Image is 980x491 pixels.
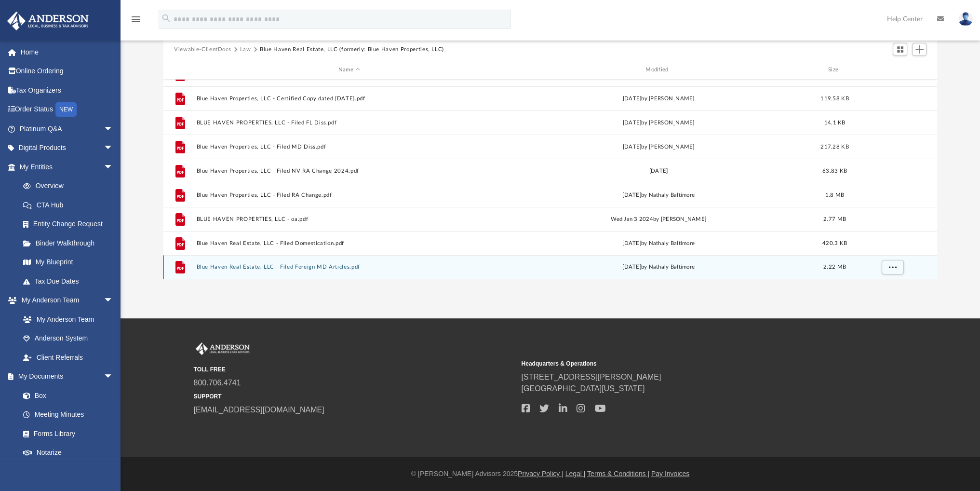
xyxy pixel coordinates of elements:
[194,379,241,387] a: 800.706.4741
[13,424,118,443] a: Forms Library
[506,66,811,74] div: Modified
[651,470,689,477] a: Pay Invoices
[121,469,980,479] div: © [PERSON_NAME] Advisors 2025
[197,240,502,246] button: Blue Haven Real Estate, LLC - Filed Domestication.pdf
[174,45,231,54] button: Viewable-ClientDocs
[506,95,811,103] div: [DATE] by [PERSON_NAME]
[7,119,128,138] a: Platinum Q&Aarrow_drop_down
[522,384,645,393] a: [GEOGRAPHIC_DATA][US_STATE]
[55,102,77,117] div: NEW
[197,120,502,126] button: BLUE HAVEN PROPERTIES, LLC - Filed FL Diss.pdf
[825,192,845,198] span: 1.8 MB
[13,329,123,348] a: Anderson System
[522,359,843,368] small: Headquarters & Operations
[197,216,502,222] button: BLUE HAVEN PROPERTIES, LLC - oa.pdf
[13,348,123,367] a: Client Referrals
[194,342,252,355] img: Anderson Advisors Platinum Portal
[197,168,502,174] button: Blue Haven Properties, LLC - Filed NV RA Change 2024.pdf
[13,195,128,215] a: CTA Hub
[4,12,92,30] img: Anderson Advisors Platinum Portal
[194,406,324,414] a: [EMAIL_ADDRESS][DOMAIN_NAME]
[194,392,515,401] small: SUPPORT
[13,310,118,329] a: My Anderson Team
[196,66,502,74] div: Name
[197,95,502,102] button: Blue Haven Properties, LLC - Certified Copy dated [DATE].pdf
[7,291,123,310] a: My Anderson Teamarrow_drop_down
[260,45,444,54] button: Blue Haven Real Estate, LLC (formerly: Blue Haven Properties, LLC)
[506,239,811,248] div: [DATE] by Nathaly Baltimore
[816,66,854,74] div: Size
[522,373,661,381] a: [STREET_ADDRESS][PERSON_NAME]
[104,291,123,311] span: arrow_drop_down
[506,167,811,176] div: [DATE]
[506,143,811,151] div: [DATE] by [PERSON_NAME]
[824,120,846,125] span: 14.1 KB
[7,100,128,120] a: Order StatusNEW
[506,263,811,272] div: [DATE] by Nathaly Baltimore
[565,470,586,477] a: Legal |
[13,405,123,424] a: Meeting Minutes
[958,12,973,26] img: User Pic
[13,272,128,291] a: Tax Due Dates
[7,81,128,100] a: Tax Organizers
[823,217,846,222] span: 2.77 MB
[104,119,123,139] span: arrow_drop_down
[912,43,926,56] button: Add
[7,42,128,62] a: Home
[13,215,128,234] a: Entity Change Request
[823,264,846,270] span: 2.22 MB
[13,443,123,463] a: Notarize
[7,367,123,386] a: My Documentsarrow_drop_down
[240,45,251,54] button: Law
[858,66,926,74] div: id
[518,470,564,477] a: Privacy Policy |
[506,191,811,200] div: [DATE] by Nathaly Baltimore
[587,470,649,477] a: Terms & Conditions |
[130,18,142,25] a: menu
[822,241,847,246] span: 420.3 KB
[197,192,502,198] button: Blue Haven Properties, LLC - Filed RA Change.pdf
[506,119,811,127] div: [DATE] by [PERSON_NAME]
[163,80,937,279] div: grid
[104,367,123,387] span: arrow_drop_down
[197,144,502,150] button: Blue Haven Properties, LLC - Filed MD Diss.pdf
[13,177,128,196] a: Overview
[130,14,142,25] i: menu
[506,215,811,224] div: Wed Jan 3 2024 by [PERSON_NAME]
[194,365,515,374] small: TOLL FREE
[13,233,128,253] a: Binder Walkthrough
[822,168,847,174] span: 63.83 KB
[893,43,907,56] button: Switch to Grid View
[13,386,118,405] a: Box
[820,144,848,150] span: 217.28 KB
[104,157,123,177] span: arrow_drop_down
[7,62,128,81] a: Online Ordering
[13,253,123,272] a: My Blueprint
[104,138,123,158] span: arrow_drop_down
[168,66,192,74] div: id
[197,264,502,270] button: Blue Haven Real Estate, LLC - Filed Foreign MD Articles.pdf
[7,138,128,158] a: Digital Productsarrow_drop_down
[882,260,904,274] button: More options
[7,157,128,177] a: My Entitiesarrow_drop_down
[161,13,172,24] i: search
[820,96,848,101] span: 119.58 KB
